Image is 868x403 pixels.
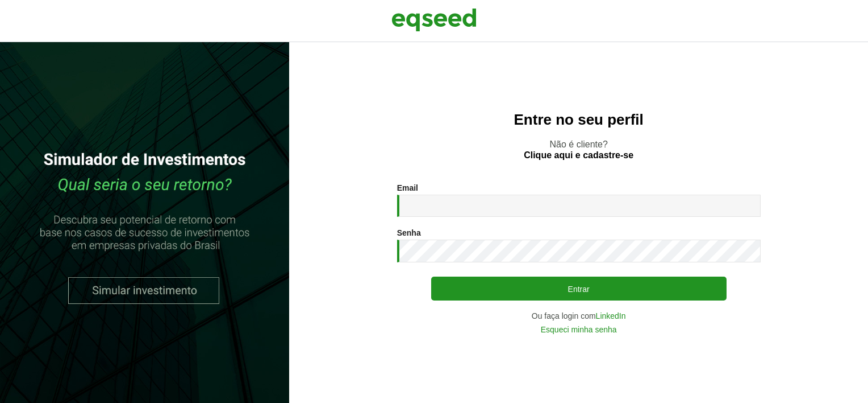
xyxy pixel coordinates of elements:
[596,312,626,320] a: LinkedIn
[391,6,477,34] img: EqSeed Logo
[524,151,633,160] a: Clique aqui e cadastre-se
[541,326,617,334] a: Esqueci minha senha
[397,184,418,192] label: Email
[431,277,727,301] button: Entrar
[312,112,845,128] h2: Entre no seu perfil
[397,229,421,237] label: Senha
[312,139,845,161] p: Não é cliente?
[397,312,761,320] div: Ou faça login com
